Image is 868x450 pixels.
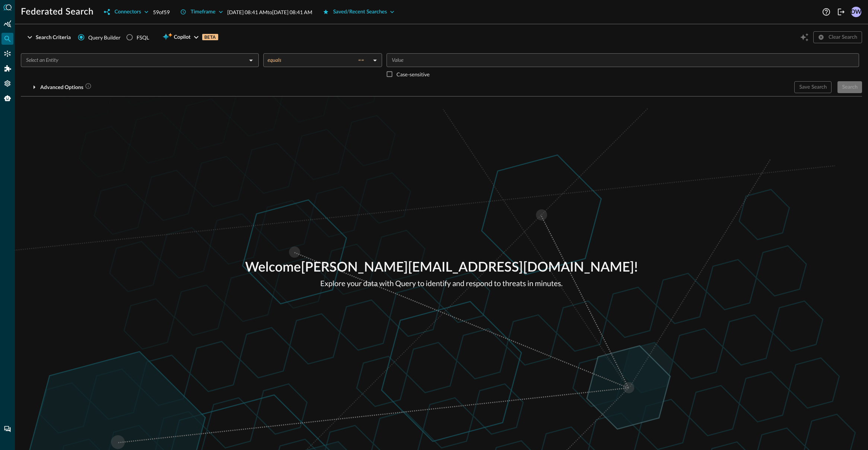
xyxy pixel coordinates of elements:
[88,34,121,41] span: Query Builder
[36,33,71,42] div: Search Criteria
[137,34,149,41] div: FSQL
[268,57,370,63] div: equals
[21,31,75,43] button: Search Criteria
[318,6,399,18] button: Saved/Recent Searches
[1,48,13,60] div: Connectors
[1,77,13,89] div: Settings
[2,63,14,75] div: Addons
[158,31,222,43] button: CopilotBETA
[1,423,13,435] div: Chat
[1,18,13,30] div: Summary Insights
[245,278,638,289] p: Explore your data with Query to identify and respond to threats in minutes.
[246,55,256,66] button: Open
[191,7,216,17] div: Timeframe
[268,57,282,63] span: equals
[21,81,96,93] button: Advanced Options
[99,6,153,18] button: Connectors
[835,6,847,18] button: Logout
[40,83,92,92] div: Advanced Options
[358,57,364,63] span: ==
[397,70,430,78] p: Case-sensitive
[333,7,387,17] div: Saved/Recent Searches
[245,258,638,278] p: Welcome [PERSON_NAME][EMAIL_ADDRESS][DOMAIN_NAME] !
[851,7,861,17] div: DW
[202,34,218,40] p: BETA
[174,33,191,42] span: Copilot
[1,92,13,104] div: Query Agent
[23,56,244,65] input: Select an Entity
[1,33,13,45] div: Federated Search
[114,7,141,17] div: Connectors
[389,56,856,65] input: Value
[820,6,832,18] button: Help
[153,8,170,16] p: 59 of 59
[228,8,312,16] p: [DATE] 08:41 AM to [DATE] 08:41 AM
[176,6,228,18] button: Timeframe
[21,6,93,18] h1: Federated Search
